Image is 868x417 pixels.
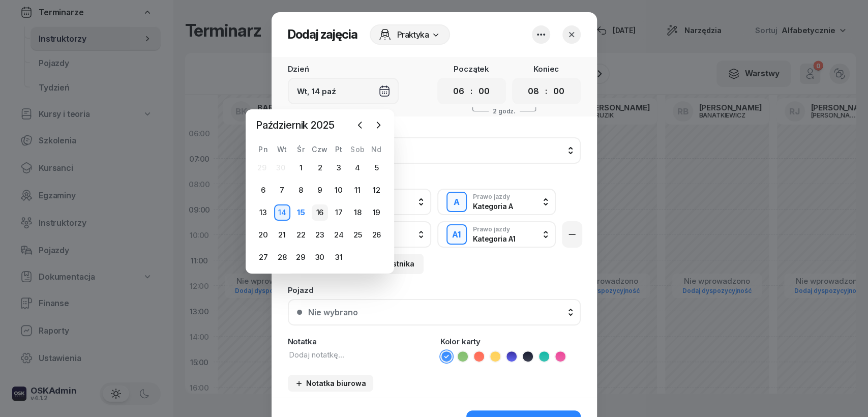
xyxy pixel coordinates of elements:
div: 4 [349,160,366,176]
div: 17 [331,204,347,221]
div: Sob [348,145,367,154]
button: A1Prawo jazdyKategoria A1 [437,221,556,248]
div: 28 [274,249,290,265]
div: 30 [276,163,285,172]
div: : [545,85,547,97]
div: 21 [274,227,290,243]
div: Nie wybrano [308,308,358,317]
div: 18 [349,204,366,221]
div: 23 [312,227,328,243]
div: 31 [331,249,347,265]
div: : [470,85,472,97]
div: 14 [274,204,290,221]
div: Śr [291,145,310,154]
div: 26 [368,227,384,243]
div: 24 [331,227,347,243]
div: Czw [310,145,329,154]
div: Pn [254,145,273,154]
div: 6 [255,182,271,198]
button: Notatka biurowa [288,375,373,392]
div: 9 [312,182,328,198]
div: 3 [331,160,347,176]
div: Nd [367,145,386,154]
div: 27 [255,249,271,265]
button: RB[PERSON_NAME] [288,137,581,164]
div: Pt [329,145,348,154]
div: 30 [312,249,328,265]
div: Notatka biurowa [295,379,366,388]
div: 10 [331,182,347,198]
div: 25 [349,227,366,243]
span: Październik 2025 [252,117,338,133]
div: 2 [312,160,328,176]
div: 11 [349,182,366,198]
div: 5 [368,160,384,176]
div: 22 [293,227,309,243]
div: 12 [368,182,384,198]
div: 15 [293,204,309,221]
h2: Dodaj zajęcia [288,26,357,43]
div: 29 [257,163,266,172]
div: 7 [274,182,290,198]
div: 1 [293,160,309,176]
span: Praktyka [397,28,429,41]
div: 13 [255,204,271,221]
button: APrawo jazdyKategoria A [437,189,556,215]
button: Nie wybrano [288,299,581,325]
div: 20 [255,227,271,243]
div: 16 [312,204,328,221]
div: 8 [293,182,309,198]
div: 19 [368,204,384,221]
div: Wt [273,145,291,154]
div: 29 [293,249,309,265]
